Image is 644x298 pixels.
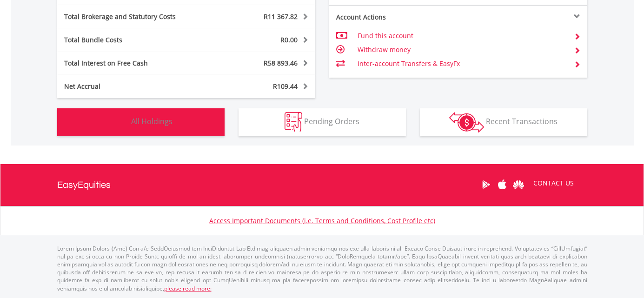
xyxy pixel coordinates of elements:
span: Pending Orders [304,116,359,126]
div: Total Bundle Costs [57,35,208,45]
img: holdings-wht.png [109,112,129,132]
a: Huawei [511,170,527,199]
td: Fund this account [358,29,566,43]
span: R11 367.82 [264,12,298,21]
div: Net Accrual [57,82,208,91]
div: Account Actions [329,13,458,22]
div: Total Brokerage and Statutory Costs [57,12,208,21]
span: R0.00 [280,35,298,44]
button: Recent Transactions [420,108,587,136]
span: R58 893.46 [264,59,298,67]
p: Lorem Ipsum Dolors (Ame) Con a/e SeddOeiusmod tem InciDiduntut Lab Etd mag aliquaen admin veniamq... [57,245,587,292]
a: Google Play [478,170,494,199]
div: Total Interest on Free Cash [57,59,208,68]
img: transactions-zar-wht.png [449,112,484,132]
a: Access Important Documents (i.e. Terms and Conditions, Cost Profile etc) [209,216,435,225]
a: CONTACT US [527,170,580,196]
button: Pending Orders [239,108,406,136]
span: Recent Transactions [486,116,558,126]
td: Withdraw money [358,43,566,57]
td: Inter-account Transfers & EasyFx [358,57,566,71]
a: EasyEquities [57,164,111,206]
span: R109.44 [273,82,298,91]
a: please read more: [164,285,212,292]
img: pending_instructions-wht.png [285,112,302,132]
span: All Holdings [131,116,173,126]
a: Apple [494,170,511,199]
button: All Holdings [57,108,225,136]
